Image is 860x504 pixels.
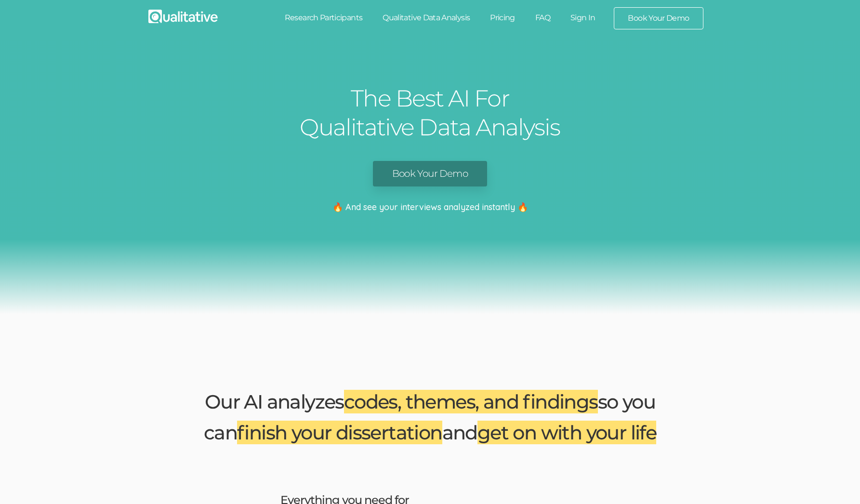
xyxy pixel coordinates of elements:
[560,7,606,28] a: Sign In
[7,201,853,213] p: 🔥 And see your interviews analyzed instantly 🔥
[237,421,442,444] span: finish your dissertation
[480,7,525,28] a: Pricing
[372,7,480,28] a: Qualitative Data Analysis
[275,7,373,28] a: Research Participants
[477,421,656,444] span: get on with your life
[344,390,598,413] span: codes, themes, and findings
[525,7,560,28] a: FAQ
[298,84,563,142] h1: The Best AI For Qualitative Data Analysis
[614,8,702,29] a: Book Your Demo
[373,161,487,186] a: Book Your Demo
[197,386,664,448] h2: Our AI analyzes so you can and
[148,10,218,23] img: Qualitative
